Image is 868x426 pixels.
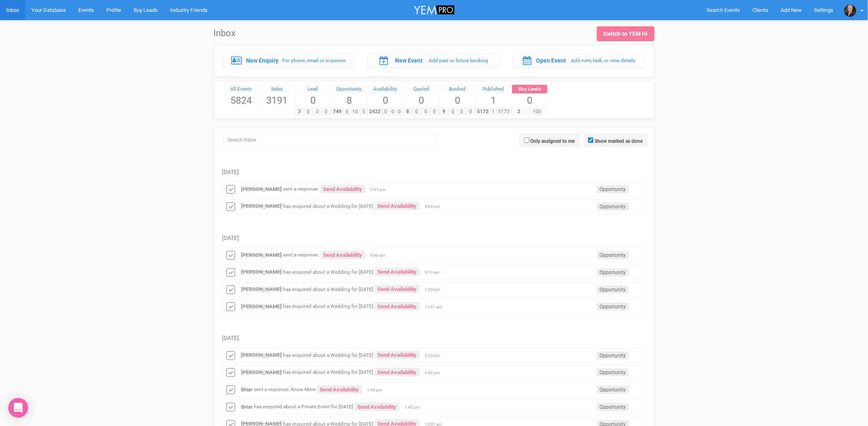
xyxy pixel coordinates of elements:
small: sent a response: Know More [254,387,316,393]
small: For phone, email or in-person [282,58,346,63]
a: [PERSON_NAME] [241,203,282,209]
span: Add New [781,7,802,13]
span: 1:48 pm [367,387,388,393]
a: [PERSON_NAME] [241,286,282,292]
a: [PERSON_NAME] [241,269,282,275]
a: Buy Leads [512,85,548,94]
a: Send Availability [375,368,420,377]
h1: Inbox [214,28,246,38]
a: [PERSON_NAME] [241,303,282,310]
span: 1 [490,108,497,116]
a: Send Availability [321,185,365,193]
span: 9 [439,108,449,116]
a: [PERSON_NAME] [241,186,282,192]
span: 3 [295,108,304,116]
a: Switch to YEM Hi [597,26,655,41]
span: 2 [512,108,527,116]
span: 0 [322,108,331,116]
span: Opportunity [597,268,629,277]
small: Add past or future booking [429,58,489,63]
small: has enquired about a Wedding for [DATE] [283,203,374,209]
span: 5:04 pm [425,204,446,210]
span: Opportunity [597,403,629,411]
span: 1 [476,93,512,107]
span: 0 [389,108,396,116]
a: New Event Add past or future booking [367,53,501,68]
span: 2422 [367,108,383,116]
small: sent a response: [283,252,319,258]
span: 0 [457,108,467,116]
small: has enquired about a Wedding for [DATE] [283,352,374,358]
a: Lead [295,85,331,94]
span: 0 [367,93,403,107]
span: 0 [404,93,440,107]
a: Send Availability [375,351,420,359]
small: has enquired about a Wedding for [DATE] [283,370,374,375]
a: Send Availability [375,202,420,210]
span: 0 [421,108,430,116]
small: has enquired about a Private Event for [DATE] [254,404,353,410]
span: 0 [295,93,331,107]
span: 3191 [259,93,295,107]
span: 0 [440,93,475,107]
span: 5:37 pm [371,187,391,193]
a: Briar [241,386,253,393]
span: 1:45 pm [405,405,426,410]
span: 0 [448,108,458,116]
div: Switch to YEM Hi [604,30,648,38]
small: has enquired about a Wedding for [DATE] [283,269,374,275]
div: Availability [367,85,403,94]
span: 5824 [223,93,259,107]
a: New Enquiry For phone, email or in-person [222,53,356,68]
a: Booked [440,85,475,94]
span: Opportunity [597,203,629,211]
span: 11:41 am [425,304,446,310]
span: Opportunity [597,386,629,394]
h5: [DATE] [222,335,646,341]
span: 4:56 pm [425,370,446,376]
small: sent a response: [283,186,319,192]
a: Send Availability [375,285,420,293]
span: 0 [430,108,440,116]
small: has enquired about a Wedding for [DATE] [283,286,374,292]
img: open-uri20250213-2-1m688p0 [844,5,856,17]
span: 8 [331,93,367,107]
small: Add note, task, or view details [571,58,636,63]
span: 8 [403,108,413,116]
a: Sales [259,85,295,94]
label: Show marked as done [595,137,643,145]
span: 5173 [475,108,491,116]
a: Send Availability [317,385,362,394]
a: [PERSON_NAME] [241,252,282,258]
label: New Event [395,56,423,65]
a: Quoted [404,85,440,94]
strong: [PERSON_NAME] [241,352,282,358]
a: Published [476,85,512,94]
label: New Enquiry [246,56,278,65]
span: Opportunity [597,352,629,360]
span: 0 [304,108,313,116]
span: Opportunity [597,286,629,294]
input: Search Inbox [223,134,437,146]
span: 5:23 pm [425,353,446,358]
span: 9:48 am [371,253,391,258]
a: All Events [223,85,259,94]
a: Send Availability [355,403,400,411]
span: 0 [412,108,421,116]
span: Opportunity [597,303,629,311]
a: Opportunity [331,85,367,94]
span: 0 [466,108,475,116]
span: 100 [526,108,547,116]
h5: [DATE] [222,169,646,175]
